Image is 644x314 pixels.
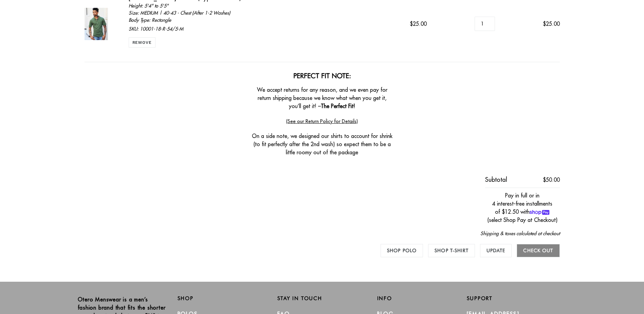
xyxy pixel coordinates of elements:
[178,295,267,301] h2: Shop
[381,244,423,257] a: Shop Polo
[485,176,507,184] span: Subtotal
[129,2,405,25] div: Height: 5'4" to 5'5" Size: MEDIUM | 40-43 - Chest (After 1-2 Washes) Body Type: Rectangle
[485,188,560,224] div: Pay in full or in 4 interest-free installments of $12.50 with (select Shop Pay at Checkout)
[428,244,475,257] a: Shop T-Shirt
[277,295,367,301] h2: Stay in Touch
[251,86,393,110] p: We accept returns for any reason, and we even pay for return shipping because we know what when y...
[85,224,560,244] div: Shipping & taxes calculated at checkout
[410,20,427,27] span: $25.00
[467,295,567,301] h2: Support
[321,103,355,109] strong: The Perfect Fit!
[251,132,393,156] p: On a side note, we designed our shirts to account for shrink (to fit perfectly after the 2nd wash...
[85,8,108,40] img: Otero Honest (Cypress Green) - 5'4" to 5'5" / MEDIUM | 40-43 - Chest (After 1-2 Washes) / Rectangle
[480,244,512,257] input: Update
[286,118,358,124] a: (See our Return Policy for Details)
[377,295,467,301] h2: Info
[129,37,156,48] a: Remove
[543,20,560,27] span: $25.00
[517,244,559,257] input: Check out
[543,176,560,183] span: $50.00
[129,25,405,33] p: SKU: 10001-18-R-54/5-M
[251,72,393,80] h2: Perfect Fit Note:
